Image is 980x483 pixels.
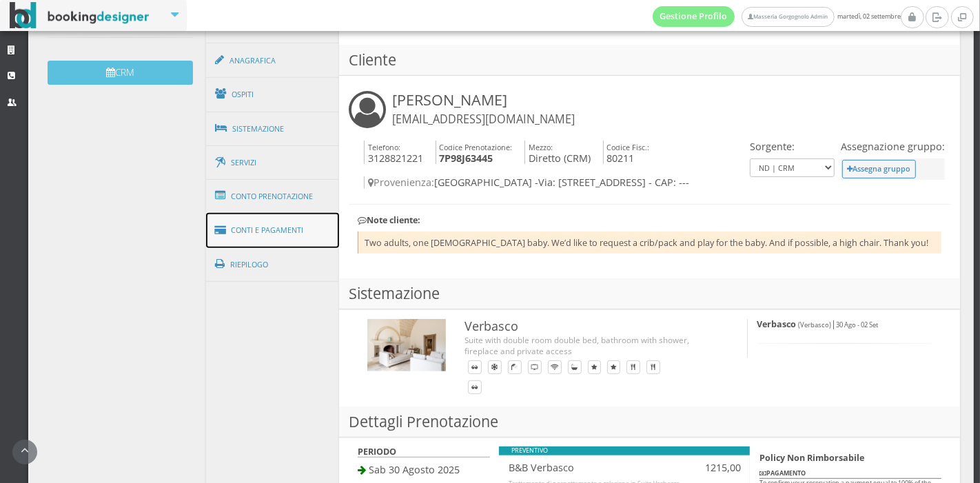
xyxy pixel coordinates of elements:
span: martedì, 02 settembre [653,6,901,27]
h4: Sorgente: [750,141,835,152]
h4: Diretto (CRM) [524,141,591,165]
a: Servizi [206,145,340,181]
b: Policy Non Rimborsabile [759,452,864,464]
h3: Sistemazione [339,278,960,309]
h5: | [757,319,932,329]
span: Sab 30 Agosto 2025 [369,463,460,476]
b: 7P98J63445 [439,152,493,165]
span: Provenienza: [368,176,434,189]
span: - CAP: --- [649,176,689,189]
h3: Cliente [339,45,960,76]
small: 30 Ago - 02 Set [836,320,878,329]
div: PREVENTIVO [499,446,750,455]
b: PERIODO [358,446,396,458]
a: Conto Prenotazione [206,178,340,214]
small: [EMAIL_ADDRESS][DOMAIN_NAME] [392,112,575,127]
b: PAGAMENTO [759,469,806,477]
a: Sistemazione [206,111,340,147]
h4: 1215,00 [697,462,741,473]
a: Conti e Pagamenti [206,213,340,248]
a: Masseria Gorgognolo Admin [742,7,834,27]
small: Codice Fisc.: [606,142,649,152]
img: BookingDesigner.com [10,2,150,29]
small: Telefono: [368,142,400,152]
h4: B&B Verbasco [509,462,678,473]
small: (Verbasco) [798,320,831,329]
small: Mezzo: [529,142,553,152]
h3: Verbasco [465,319,719,334]
b: Verbasco [757,318,796,330]
button: CRM [48,61,193,85]
button: Assegna gruppo [842,160,916,178]
h4: 80211 [603,141,650,165]
h4: [GEOGRAPHIC_DATA] - [364,176,746,188]
li: Two adults, one [DEMOGRAPHIC_DATA] baby. We’d like to request a crib/pack and play for the baby. ... [358,232,941,254]
a: Ospiti [206,76,340,112]
a: Gestione Profilo [653,6,735,27]
a: Anagrafica [206,43,340,79]
div: Suite with double room double bed, bathroom with shower, fireplace and private access [465,334,719,357]
small: Codice Prenotazione: [439,142,512,152]
b: Note cliente: [358,214,420,226]
a: Riepilogo [206,247,340,282]
img: 3b021f54592911eeb13b0a069e529790.jpg [367,319,446,371]
span: Via: [STREET_ADDRESS] [538,176,646,189]
h3: [PERSON_NAME] [392,91,575,127]
h3: Dettagli Prenotazione [339,407,960,438]
h4: 3128821221 [364,141,423,165]
h4: Assegnazione gruppo: [841,141,945,152]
